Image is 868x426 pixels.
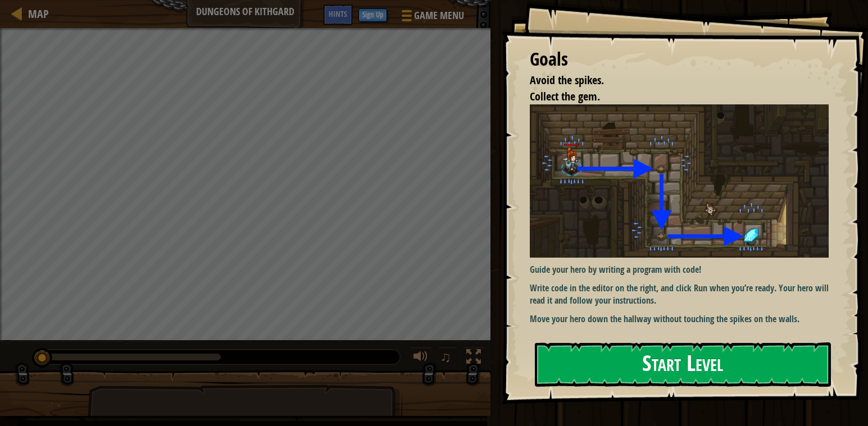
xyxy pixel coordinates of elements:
[438,347,457,370] button: ♫
[516,72,826,89] li: Avoid the spikes.
[22,6,49,21] a: Map
[530,282,829,308] p: Write code in the editor on the right, and click Run when you’re ready. Your hero will read it an...
[393,4,471,31] button: Game Menu
[530,263,829,276] p: Guide your hero by writing a program with code!
[530,47,829,72] div: Goals
[28,6,49,21] span: Map
[410,347,432,370] button: Adjust volume
[358,8,387,22] button: Sign Up
[530,104,829,257] img: Dungeons of kithgard
[535,342,831,387] button: Start Level
[530,89,600,104] span: Collect the gem.
[530,72,604,88] span: Avoid the spikes.
[329,8,347,19] span: Hints
[530,313,829,326] p: Move your hero down the hallway without touching the spikes on the walls.
[516,89,826,105] li: Collect the gem.
[414,8,464,23] span: Game Menu
[440,349,451,365] span: ♫
[462,347,485,370] button: Toggle fullscreen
